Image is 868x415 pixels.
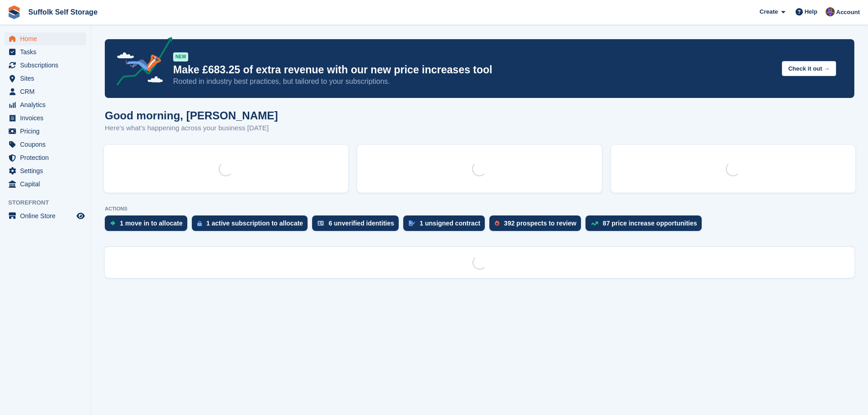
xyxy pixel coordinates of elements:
[5,85,86,98] a: menu
[20,164,75,177] span: Settings
[110,220,115,226] img: move_ins_to_allocate_icon-fdf77a2bb77ea45bf5b3d319d69a93e2d87916cf1d5bf7949dd705db3b84f3ca.svg
[197,220,202,226] img: active_subscription_to_allocate_icon-d502201f5373d7db506a760aba3b589e785aa758c864c3986d89f69b8ff3...
[5,125,86,138] a: menu
[312,215,403,236] a: 6 unverified identities
[5,112,86,124] a: menu
[591,221,598,225] img: price_increase_opportunities-93ffe204e8149a01c8c9dc8f82e8f89637d9d84a8eef4429ea346261dce0b2c0.svg
[504,220,576,227] div: 392 prospects to review
[20,138,75,151] span: Coupons
[25,5,101,20] a: Suffolk Self Storage
[5,138,86,151] a: menu
[173,63,775,77] p: Make £683.25 of extra revenue with our new price increases tool
[5,164,86,177] a: menu
[105,215,192,236] a: 1 move in to allocate
[7,5,21,19] img: stora-icon-8386f47178a22dfd0bd8f6a31ec36ba5ce8667c1dd55bd0f319d3a0aa187defe.svg
[5,59,86,72] a: menu
[782,61,836,76] button: Check it out →
[105,123,278,133] p: Here's what's happening across your business [DATE]
[20,125,75,138] span: Pricing
[836,8,860,17] span: Account
[192,215,312,236] a: 1 active subscription to allocate
[5,98,86,111] a: menu
[409,220,415,226] img: contract_signature_icon-13c848040528278c33f63329250d36e43548de30e8caae1d1a13099fd9432cc5.svg
[20,72,75,85] span: Sites
[318,220,324,226] img: verify_identity-adf6edd0f0f0b5bbfe63781bf79b02c33cf7c696d77639b501bdc392416b5a36.svg
[20,112,75,124] span: Invoices
[20,59,75,72] span: Subscriptions
[20,178,75,190] span: Capital
[20,210,75,222] span: Online Store
[805,7,817,16] span: Help
[20,46,75,58] span: Tasks
[586,215,706,236] a: 87 price increase opportunities
[105,109,278,122] h1: Good morning, [PERSON_NAME]
[20,151,75,164] span: Protection
[403,215,489,236] a: 1 unsigned contract
[329,220,394,227] div: 6 unverified identities
[5,210,86,222] a: menu
[75,210,86,221] a: Preview store
[495,220,499,226] img: prospect-51fa495bee0391a8d652442698ab0144808aea92771e9ea1ae160a38d050c398.svg
[489,215,586,236] a: 392 prospects to review
[826,7,835,16] img: Emma
[8,198,91,207] span: Storefront
[603,220,697,227] div: 87 price increase opportunities
[760,7,778,16] span: Create
[5,151,86,164] a: menu
[120,220,183,227] div: 1 move in to allocate
[5,46,86,58] a: menu
[420,220,480,227] div: 1 unsigned contract
[173,52,188,61] div: NEW
[20,32,75,45] span: Home
[105,206,854,212] p: ACTIONS
[5,72,86,85] a: menu
[20,98,75,111] span: Analytics
[109,37,173,89] img: price-adjustments-announcement-icon-8257ccfd72463d97f412b2fc003d46551f7dbcb40ab6d574587a9cd5c0d94...
[206,220,303,227] div: 1 active subscription to allocate
[5,32,86,45] a: menu
[173,77,775,87] p: Rooted in industry best practices, but tailored to your subscriptions.
[5,178,86,190] a: menu
[20,85,75,98] span: CRM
